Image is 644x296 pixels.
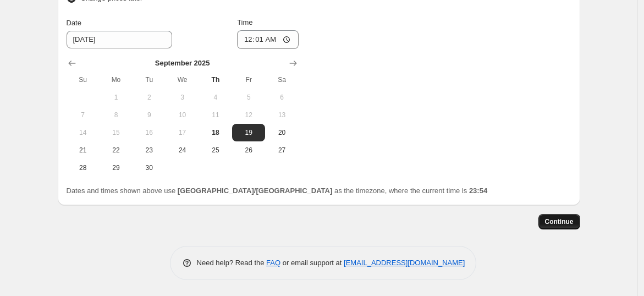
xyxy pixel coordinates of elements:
[133,71,166,89] th: Tuesday
[100,159,133,177] button: Monday September 29 2025
[197,259,267,267] span: Need help? Read the
[67,187,488,195] span: Dates and times shown above use as the timezone, where the current time is
[166,89,199,106] button: Wednesday September 3 2025
[104,93,128,102] span: 1
[100,89,133,106] button: Monday September 1 2025
[170,111,194,119] span: 10
[203,75,228,84] span: Th
[265,106,298,124] button: Saturday September 13 2025
[71,75,95,84] span: Su
[137,128,161,137] span: 16
[71,111,95,119] span: 7
[237,18,252,26] span: Time
[67,159,100,177] button: Sunday September 28 2025
[199,89,232,106] button: Thursday September 4 2025
[67,141,100,159] button: Sunday September 21 2025
[269,93,294,102] span: 6
[100,106,133,124] button: Monday September 8 2025
[137,146,161,155] span: 23
[166,71,199,89] th: Wednesday
[67,31,172,48] input: 9/18/2025
[133,124,166,141] button: Tuesday September 16 2025
[203,146,228,155] span: 25
[104,111,128,119] span: 8
[265,71,298,89] th: Saturday
[67,124,100,141] button: Sunday September 14 2025
[170,93,194,102] span: 3
[67,19,81,27] span: Date
[269,128,294,137] span: 20
[236,93,261,102] span: 5
[203,128,228,137] span: 18
[104,163,128,172] span: 29
[166,124,199,141] button: Wednesday September 17 2025
[137,75,161,84] span: Tu
[100,124,133,141] button: Monday September 15 2025
[71,146,95,155] span: 21
[71,163,95,172] span: 28
[199,124,232,141] button: Today Thursday September 18 2025
[166,106,199,124] button: Wednesday September 10 2025
[232,141,265,159] button: Friday September 26 2025
[266,259,280,267] a: FAQ
[137,93,161,102] span: 2
[280,259,344,267] span: or email support at
[137,111,161,119] span: 9
[199,71,232,89] th: Thursday
[545,217,574,226] span: Continue
[104,75,128,84] span: Mo
[269,111,294,119] span: 13
[133,106,166,124] button: Tuesday September 9 2025
[269,75,294,84] span: Sa
[104,146,128,155] span: 22
[237,30,299,49] input: 12:00
[232,106,265,124] button: Friday September 12 2025
[100,141,133,159] button: Monday September 22 2025
[236,111,261,119] span: 12
[232,89,265,106] button: Friday September 5 2025
[166,141,199,159] button: Wednesday September 24 2025
[170,146,194,155] span: 24
[199,141,232,159] button: Thursday September 25 2025
[469,187,487,195] b: 23:54
[265,124,298,141] button: Saturday September 20 2025
[236,146,261,155] span: 26
[344,259,465,267] a: [EMAIL_ADDRESS][DOMAIN_NAME]
[133,89,166,106] button: Tuesday September 2 2025
[199,106,232,124] button: Thursday September 11 2025
[133,159,166,177] button: Tuesday September 30 2025
[236,128,261,137] span: 19
[170,75,194,84] span: We
[64,56,80,71] button: Show previous month, August 2025
[133,141,166,159] button: Tuesday September 23 2025
[232,124,265,141] button: Friday September 19 2025
[67,106,100,124] button: Sunday September 7 2025
[67,71,100,89] th: Sunday
[137,163,161,172] span: 30
[269,146,294,155] span: 27
[170,128,194,137] span: 17
[265,89,298,106] button: Saturday September 6 2025
[285,56,301,71] button: Show next month, October 2025
[203,111,228,119] span: 11
[232,71,265,89] th: Friday
[538,214,580,229] button: Continue
[203,93,228,102] span: 4
[265,141,298,159] button: Saturday September 27 2025
[71,128,95,137] span: 14
[178,187,332,195] b: [GEOGRAPHIC_DATA]/[GEOGRAPHIC_DATA]
[236,75,261,84] span: Fr
[104,128,128,137] span: 15
[100,71,133,89] th: Monday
